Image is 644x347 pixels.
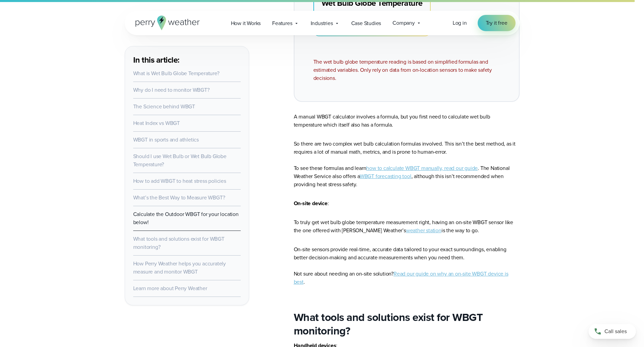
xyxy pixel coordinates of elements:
a: How Perry Weather helps you accurately measure and monitor WBGT [133,260,226,276]
a: Log in [453,19,467,27]
a: how to calculate WBGT manually, read our guide [366,164,478,172]
span: Call sales [604,327,627,335]
a: What tools and solutions exist for WBGT monitoring? [133,235,224,251]
h3: In this article: [133,55,241,65]
p: To truly get wet bulb globe temperature measurement right, having an on-site WBGT sensor like the... [294,218,520,235]
span: Log in [453,19,467,27]
a: Why do I need to monitor WBGT? [133,86,210,94]
a: How to add WBGT to heat stress policies [133,177,226,185]
a: Heat Index vs WBGT [133,119,180,127]
p: On-site sensors provide real-time, accurate data tailored to your exact surroundings, enabling be... [294,245,520,286]
span: How it Works [231,19,261,27]
div: The wet bulb globe temperature reading is based on simplified formulas and estimated variables. O... [313,58,500,82]
a: How it Works [225,16,267,30]
a: WBGT in sports and athletics [133,136,199,144]
strong: On-site device [294,199,328,207]
span: Industries [311,19,333,27]
a: What is Wet Bulb Globe Temperature? [133,69,219,77]
a: weather station [406,226,442,234]
a: Case Studies [345,16,387,30]
a: The Science behind WBGT [133,103,195,110]
span: Try it free [486,19,507,27]
p: A manual WBGT calculator involves a formula, but you first need to calculate wet bulb temperature... [294,113,520,129]
a: Try it free [478,15,516,31]
a: Call sales [589,324,636,339]
span: Features [272,19,292,27]
a: Should I use Wet Bulb or Wet Bulb Globe Temperature? [133,152,226,168]
a: Calculate the Outdoor WBGT for your location below! [133,210,239,226]
span: Company [392,19,415,27]
a: What’s the Best Way to Measure WBGT? [133,194,225,201]
p: : [294,199,520,208]
a: Read our guide on why an on-site WBGT device is best [294,270,508,286]
p: So there are two complex wet bulb calculation formulas involved. This isn’t the best method, as i... [294,140,520,189]
a: WBGT forecasting tool [360,172,411,180]
span: Case Studies [351,19,381,27]
h2: What tools and solutions exist for WBGT monitoring? [294,310,520,338]
a: Learn more about Perry Weather [133,284,207,292]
